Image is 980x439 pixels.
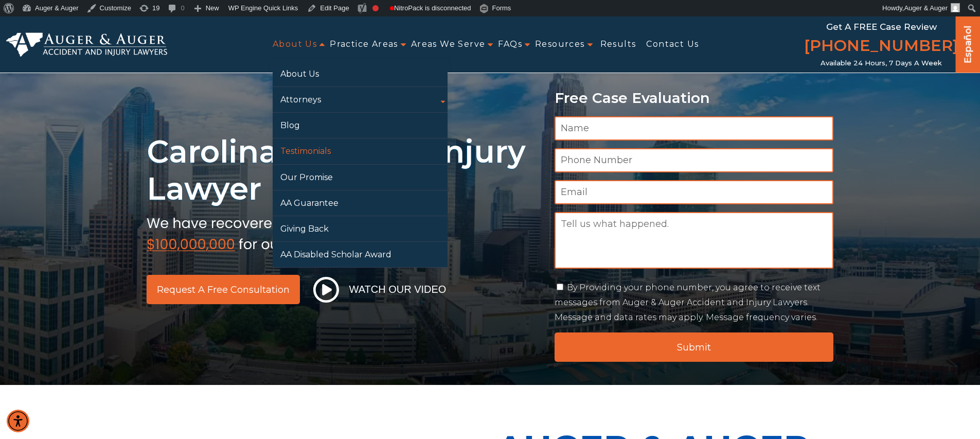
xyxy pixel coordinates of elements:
[372,5,379,11] div: Focus keyphrase not set
[273,216,448,241] a: Giving Back
[273,33,317,56] span: About Us
[273,190,448,216] a: AA Guarantee
[6,32,167,57] img: Auger & Auger Accident and Injury Lawyers Logo
[273,242,448,267] a: AA Disabled Scholar Award
[600,33,636,56] a: Results
[411,33,486,56] a: Areas We Serve
[555,116,834,141] input: Name
[498,33,522,56] a: FAQs
[147,275,300,304] a: Request a Free Consultation
[555,180,834,204] input: Email
[821,59,942,67] span: Available 24 Hours, 7 Days a Week
[147,133,542,207] h1: Carolina Personal Injury Lawyer
[273,87,448,112] a: Attorneys
[147,213,448,252] img: sub text
[330,33,398,56] a: Practice Areas
[535,33,585,56] span: Resources
[555,332,834,362] input: Submit
[7,410,29,432] div: Accessibility Menu
[273,138,448,164] a: Testimonials
[273,61,448,86] a: About Us
[555,148,834,172] input: Phone Number
[804,34,958,59] a: [PHONE_NUMBER]
[273,113,448,138] a: Blog
[555,90,834,106] p: Free Case Evaluation
[555,283,821,322] label: By Providing your phone number, you agree to receive text messages from Auger & Auger Accident an...
[960,16,976,70] a: Español
[826,22,937,32] span: Get a FREE Case Review
[646,33,699,56] a: Contact Us
[904,4,948,12] span: Auger & Auger
[157,285,290,294] span: Request a Free Consultation
[310,276,450,303] button: Watch Our Video
[273,165,448,190] a: Our Promise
